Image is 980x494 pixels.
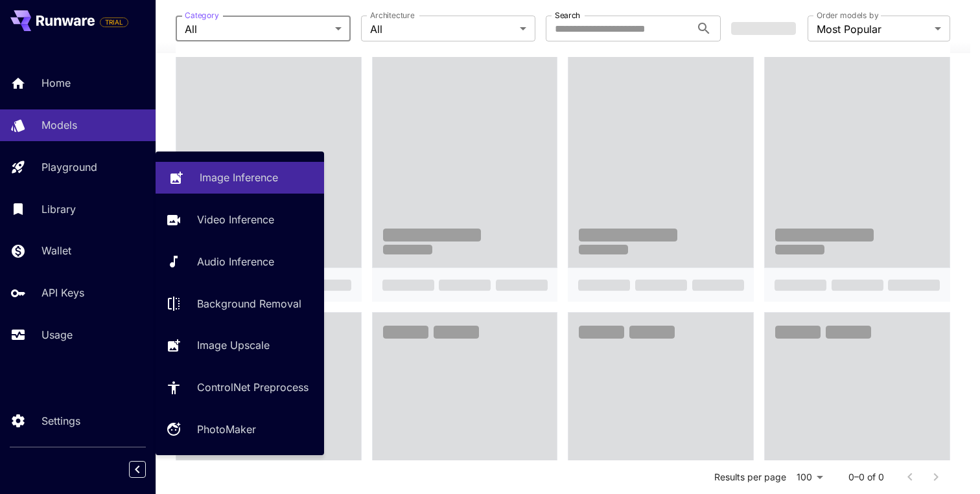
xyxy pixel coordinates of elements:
[817,21,929,37] span: Most Popular
[197,337,270,353] p: Image Upscale
[197,379,309,395] p: ControlNet Preprocess
[41,327,73,342] p: Usage
[41,159,97,175] p: Playground
[197,254,274,269] p: Audio Inference
[370,21,515,37] span: All
[156,162,324,194] a: Image Inference
[817,10,878,21] label: Order models by
[200,170,278,185] p: Image Inference
[41,243,71,258] p: Wallet
[156,372,324,403] a: ControlNet Preprocess
[370,10,414,21] label: Architecture
[129,461,146,478] button: Collapse sidebar
[41,201,76,217] p: Library
[714,471,786,484] p: Results per page
[197,296,301,311] p: Background Removal
[41,413,80,429] p: Settings
[41,75,71,91] p: Home
[791,467,828,486] div: 100
[139,458,156,481] div: Collapse sidebar
[848,471,884,484] p: 0–0 of 0
[100,17,128,27] span: TRIAL
[185,10,219,21] label: Category
[41,117,77,133] p: Models
[197,421,256,437] p: PhotoMaker
[156,204,324,236] a: Video Inference
[156,414,324,445] a: PhotoMaker
[156,330,324,361] a: Image Upscale
[197,212,274,227] p: Video Inference
[555,10,580,21] label: Search
[41,285,84,300] p: API Keys
[156,246,324,278] a: Audio Inference
[156,287,324,319] a: Background Removal
[185,21,330,37] span: All
[100,14,128,30] span: Add your payment card to enable full platform functionality.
